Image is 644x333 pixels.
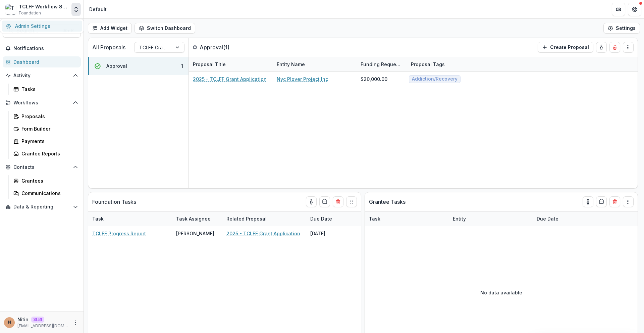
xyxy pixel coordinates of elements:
[88,215,108,222] div: Task
[189,61,230,68] div: Proposal Title
[21,138,75,145] div: Payments
[222,211,306,226] div: Related Proposal
[361,76,387,83] div: $20,000.00
[306,211,357,226] div: Due Date
[11,188,81,199] a: Communications
[222,215,271,222] div: Related Proposal
[412,76,458,82] span: Addiction/Recovery
[106,62,127,69] div: Approval
[13,73,70,79] span: Activity
[365,211,449,226] div: Task
[407,61,449,68] div: Proposal Tags
[449,215,470,222] div: Entity
[306,196,317,207] button: toggle-assigned-to-me
[623,42,634,53] button: Drag
[3,56,81,67] a: Dashboard
[19,10,41,16] span: Foundation
[92,198,136,206] p: Foundation Tasks
[538,42,593,53] button: Create Proposal
[3,97,81,108] button: Open Workflows
[273,57,357,72] div: Entity Name
[407,57,491,72] div: Proposal Tags
[273,61,309,68] div: Entity Name
[88,211,172,226] div: Task
[11,111,81,122] a: Proposals
[88,23,132,34] button: Add Widget
[480,289,522,296] p: No data available
[21,190,75,197] div: Communications
[3,43,81,54] button: Notifications
[628,3,641,16] button: Get Help
[596,196,607,207] button: Calendar
[11,175,81,186] a: Grantees
[21,113,75,120] div: Proposals
[21,86,75,93] div: Tasks
[200,43,250,51] p: Approval ( 1 )
[193,76,267,83] a: 2025 - TCLFF Grant Application
[533,215,562,222] div: Due Date
[17,316,29,323] p: Nitin
[306,215,336,222] div: Due Date
[13,58,75,65] div: Dashboard
[172,211,222,226] div: Task Assignee
[176,230,214,237] div: [PERSON_NAME]
[3,70,81,81] button: Open Activity
[92,43,125,51] p: All Proposals
[31,317,44,323] p: Staff
[21,177,75,184] div: Grantees
[19,3,69,10] div: TCLFF Workflow Sandbox
[357,57,407,72] div: Funding Requested
[189,57,273,72] div: Proposal Title
[181,62,183,69] div: 1
[89,6,107,13] div: Default
[13,204,70,210] span: Data & Reporting
[172,215,215,222] div: Task Assignee
[603,23,640,34] button: Settings
[88,57,189,75] button: Approval1
[11,123,81,134] a: Form Builder
[319,196,330,207] button: Calendar
[533,211,583,226] div: Due Date
[11,84,81,95] a: Tasks
[13,46,78,51] span: Notifications
[11,148,81,159] a: Grantee Reports
[3,162,81,173] button: Open Contacts
[13,100,70,106] span: Workflows
[3,201,81,212] button: Open Data & Reporting
[71,319,79,327] button: More
[333,196,343,207] button: Delete card
[13,164,70,170] span: Contacts
[449,211,533,226] div: Entity
[609,42,620,53] button: Delete card
[609,196,620,207] button: Delete card
[21,150,75,157] div: Grantee Reports
[365,215,384,222] div: Task
[8,320,11,325] div: Nitin
[92,230,146,237] a: TCLFF Progress Report
[346,196,357,207] button: Drag
[612,3,625,16] button: Partners
[369,198,406,206] p: Grantee Tasks
[277,76,328,83] a: Nyc Plover Project Inc
[583,196,593,207] button: toggle-assigned-to-me
[5,4,16,15] img: TCLFF Workflow Sandbox
[71,3,81,16] button: Open entity switcher
[135,23,195,34] button: Switch Dashboard
[17,323,69,329] p: [EMAIL_ADDRESS][DOMAIN_NAME]
[87,4,109,14] nav: breadcrumb
[21,125,75,132] div: Form Builder
[623,196,634,207] button: Drag
[11,136,81,147] a: Payments
[306,226,357,241] div: [DATE]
